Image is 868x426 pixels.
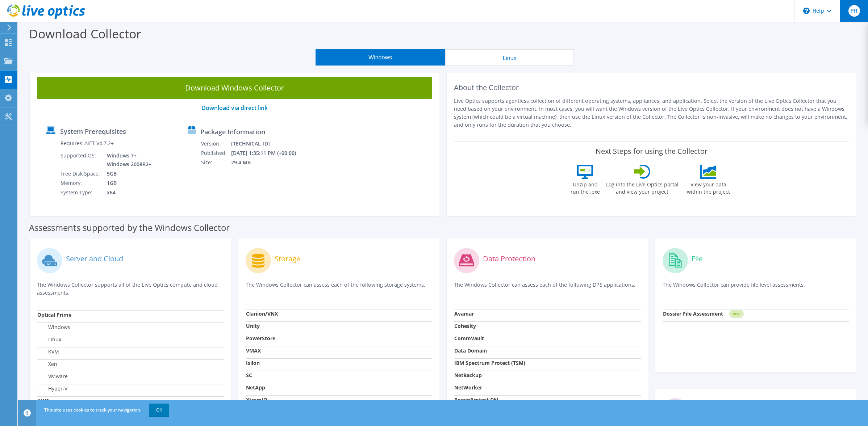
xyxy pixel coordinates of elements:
[101,151,153,169] td: Windows 7+ Windows 2008R2+
[454,281,641,296] p: The Windows Collector can assess each of the following DPS applications.
[60,178,101,188] td: Memory:
[60,169,101,178] td: Free Disk Space:
[454,347,487,354] strong: Data Domain
[246,310,278,317] strong: Clariion/VNX
[29,224,230,231] label: Assessments supported by the Windows Collector
[29,25,141,42] label: Download Collector
[246,347,261,354] strong: VMAX
[246,384,265,391] strong: NetApp
[454,97,849,129] p: Live Optics supports agentless collection of different operating systems, appliances, and applica...
[37,77,432,99] a: Download Windows Collector
[201,148,231,158] td: Published:
[37,397,49,404] strong: AWS
[201,104,268,112] a: Download via direct link
[37,324,70,331] label: Windows
[149,404,169,417] a: OK
[848,5,860,17] span: PR
[200,128,265,135] label: Package Information
[66,255,123,262] label: Server and Cloud
[101,169,153,178] td: 5GB
[60,188,101,197] td: System Type:
[454,335,484,342] strong: CommVault
[803,8,810,14] svg: \n
[246,372,252,379] strong: SC
[44,407,141,413] span: This site uses cookies to track your navigation.
[101,188,153,197] td: x64
[733,312,740,316] tspan: NEW!
[483,255,535,262] label: Data Protection
[454,322,476,329] strong: Cohesity
[246,322,260,329] strong: Unity
[246,281,433,296] p: The Windows Collector can assess each of the following storage systems.
[37,385,67,392] label: Hyper-V
[692,255,703,262] label: File
[101,178,153,188] td: 1GB
[606,179,679,195] label: Log into the Live Optics portal and view your project
[37,281,224,297] p: The Windows Collector supports all of the Live Optics compute and cloud assessments.
[454,83,849,92] h2: About the Collector
[231,158,306,167] td: 29.4 MB
[454,396,498,403] strong: PowerProtect DM
[37,360,57,368] label: Xen
[60,140,114,147] label: Requires .NET V4.7.2+
[275,255,300,262] label: Storage
[246,335,275,342] strong: PowerStore
[231,139,306,148] td: [TECHNICAL_ID]
[663,281,850,296] p: The Windows Collector can provide file level assessments.
[246,359,260,366] strong: Isilon
[37,348,59,355] label: KVM
[37,336,61,343] label: Linux
[454,359,525,366] strong: IBM Spectrum Protect (TSM)
[454,310,474,317] strong: Avamar
[569,179,602,195] label: Unzip and run the .exe
[37,373,68,380] label: VMware
[60,128,126,135] label: System Prerequisites
[231,148,306,158] td: [DATE] 1:35:11 PM (+00:00)
[683,179,735,195] label: View your data within the project
[201,158,231,167] td: Size:
[60,151,101,169] td: Supported OS:
[454,372,482,379] strong: NetBackup
[37,311,71,318] strong: Optical Prime
[201,139,231,148] td: Version:
[663,310,723,317] strong: Dossier File Assessment
[454,384,482,391] strong: NetWorker
[445,49,574,66] button: Linux
[246,396,267,403] strong: XtremIO
[596,147,708,156] label: Next Steps for using the Collector
[316,49,445,66] button: Windows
